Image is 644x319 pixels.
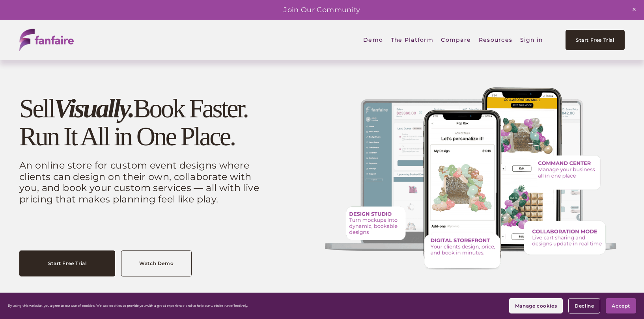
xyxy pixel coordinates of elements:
[520,31,543,49] a: Sign in
[121,250,192,276] a: Watch Demo
[606,298,636,313] button: Accept
[612,303,630,309] span: Accept
[515,303,557,309] span: Manage cookies
[8,304,248,308] p: By using this website, you agree to our use of cookies. We use cookies to provide you with a grea...
[479,31,512,49] span: Resources
[509,298,563,313] button: Manage cookies
[19,95,268,151] h1: Sell Book Faster. Run It All in One Place.
[566,30,625,50] a: Start Free Trial
[19,29,74,51] img: fanfaire
[391,31,433,49] span: The Platform
[441,31,471,49] a: Compare
[575,303,594,309] span: Decline
[19,250,115,276] a: Start Free Trial
[363,31,383,49] a: Demo
[479,31,512,49] a: folder dropdown
[568,298,600,313] button: Decline
[19,160,268,205] p: An online store for custom event designs where clients can design on their own, collaborate with ...
[391,31,433,49] a: folder dropdown
[54,94,133,123] em: Visually.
